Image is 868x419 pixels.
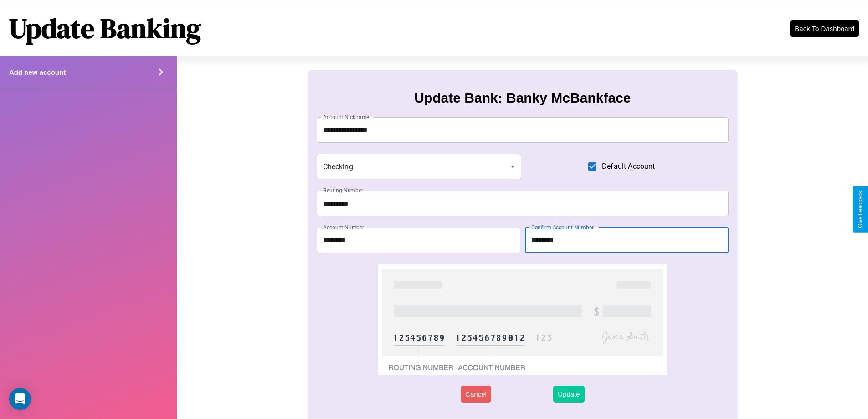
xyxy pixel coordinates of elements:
button: Update [553,386,584,403]
button: Back To Dashboard [790,20,859,37]
span: Default Account [602,161,655,172]
button: Cancel [461,386,491,403]
label: Account Number [323,223,364,231]
h3: Update Bank: Banky McBankface [414,90,631,106]
h1: Update Banking [9,10,201,47]
h4: Add new account [9,68,66,76]
label: Confirm Account Number [531,223,594,231]
label: Account Nickname [323,113,370,121]
div: Give Feedback [857,191,863,228]
div: Open Intercom Messenger [9,388,31,410]
label: Routing Number [323,186,363,194]
img: check [378,264,667,375]
div: Checking [317,154,522,179]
